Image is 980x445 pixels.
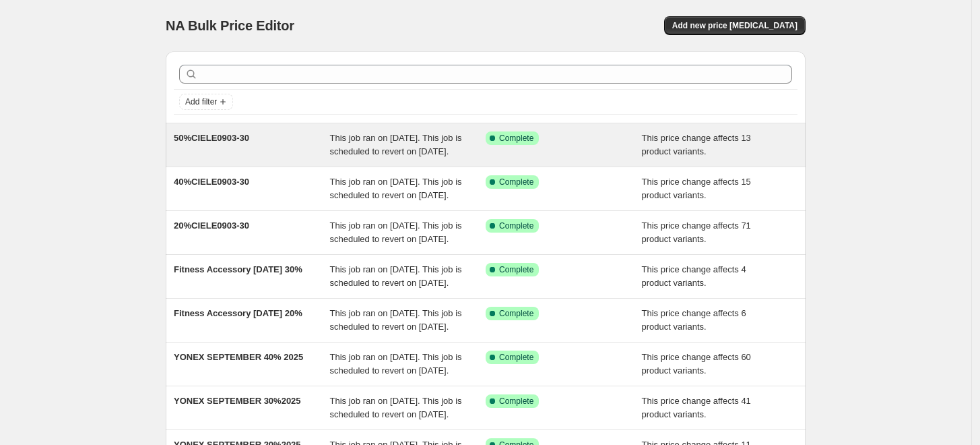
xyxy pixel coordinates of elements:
span: This job ran on [DATE]. This job is scheduled to revert on [DATE]. [330,177,462,200]
span: Complete [499,220,533,231]
button: Add new price [MEDICAL_DATA] [664,16,806,35]
span: This job ran on [DATE]. This job is scheduled to revert on [DATE]. [330,308,462,332]
span: Add filter [185,96,217,107]
span: 50%CIELE0903-30 [174,133,249,143]
span: This job ran on [DATE]. This job is scheduled to revert on [DATE]. [330,396,462,419]
span: This price change affects 15 product variants. [642,177,751,200]
span: Complete [499,352,533,363]
span: YONEX SEPTEMBER 40% 2025 [174,352,303,362]
span: This price change affects 6 product variants. [642,308,746,332]
span: This job ran on [DATE]. This job is scheduled to revert on [DATE]. [330,264,462,288]
span: This price change affects 60 product variants. [642,352,751,376]
span: This price change affects 71 product variants. [642,220,751,244]
span: 20%CIELE0903-30 [174,220,249,231]
button: Add filter [179,94,233,110]
span: Complete [499,396,533,407]
span: Fitness Accessory [DATE] 30% [174,264,302,274]
span: YONEX SEPTEMBER 30%2025 [174,396,301,406]
span: Complete [499,177,533,187]
span: Complete [499,133,533,144]
span: This job ran on [DATE]. This job is scheduled to revert on [DATE]. [330,133,462,156]
span: This job ran on [DATE]. This job is scheduled to revert on [DATE]. [330,352,462,376]
span: Complete [499,264,533,275]
span: Fitness Accessory [DATE] 20% [174,308,302,318]
span: NA Bulk Price Editor [166,18,294,33]
span: 40%CIELE0903-30 [174,177,249,187]
span: Complete [499,308,533,319]
span: This price change affects 41 product variants. [642,396,751,419]
span: Add new price [MEDICAL_DATA] [672,20,797,31]
span: This price change affects 13 product variants. [642,133,751,156]
span: This price change affects 4 product variants. [642,264,746,288]
span: This job ran on [DATE]. This job is scheduled to revert on [DATE]. [330,220,462,244]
